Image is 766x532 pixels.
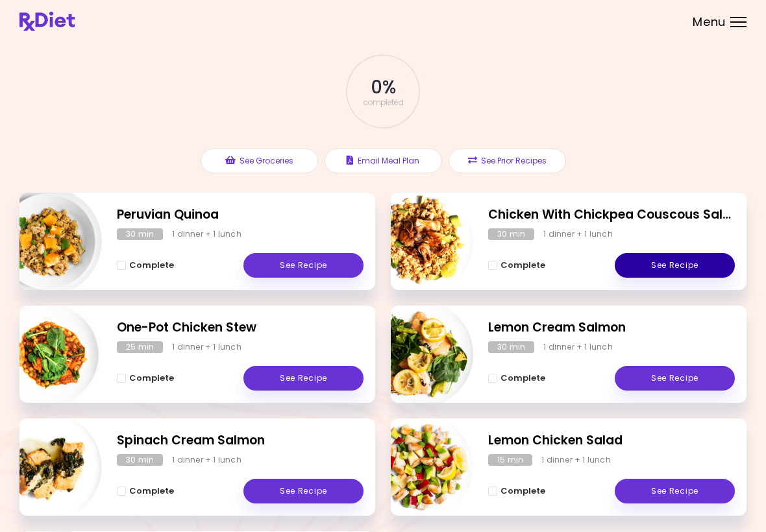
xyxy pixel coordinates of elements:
h2: Spinach Cream Salmon [117,431,364,450]
span: Complete [500,260,545,271]
button: See Prior Recipes [449,149,566,173]
div: 30 min [117,228,163,240]
h2: Chicken With Chickpea Couscous Salad [488,206,735,224]
img: Info - Lemon Cream Salmon [365,300,473,408]
button: Complete - Lemon Cream Salmon [488,370,545,386]
button: Complete - One-Pot Chicken Stew [117,370,174,386]
button: Complete - Chicken With Chickpea Couscous Salad [488,258,545,273]
a: See Recipe - One-Pot Chicken Stew [243,366,364,391]
div: 30 min [488,228,534,240]
span: Complete [129,486,174,496]
a: See Recipe - Lemon Chicken Salad [615,479,735,503]
div: 1 dinner + 1 lunch [541,454,611,466]
div: 1 dinner + 1 lunch [543,341,613,353]
span: Complete [129,260,174,271]
button: See Groceries [201,149,318,173]
a: See Recipe - Chicken With Chickpea Couscous Salad [615,253,735,278]
h2: Peruvian Quinoa [117,206,364,224]
a: See Recipe - Peruvian Quinoa [243,253,364,278]
a: See Recipe - Spinach Cream Salmon [243,479,364,503]
div: 25 min [117,341,163,353]
div: 30 min [117,454,163,466]
button: Email Meal Plan [325,149,442,173]
button: Complete - Spinach Cream Salmon [117,483,174,499]
div: 1 dinner + 1 lunch [172,228,241,240]
img: Info - Chicken With Chickpea Couscous Salad [365,187,473,295]
img: RxDiet [19,12,75,31]
span: completed [363,99,404,106]
button: Complete - Peruvian Quinoa [117,258,174,273]
div: 15 min [488,454,532,466]
span: Complete [129,373,174,383]
button: Complete - Lemon Chicken Salad [488,483,545,499]
span: 0 % [371,77,395,99]
h2: Lemon Chicken Salad [488,431,735,450]
span: Menu [693,16,726,28]
span: Complete [500,373,545,383]
div: 1 dinner + 1 lunch [172,454,241,466]
div: 1 dinner + 1 lunch [172,341,241,353]
span: Complete [500,486,545,496]
div: 30 min [488,341,534,353]
img: Info - Lemon Chicken Salad [365,413,473,521]
h2: Lemon Cream Salmon [488,319,735,337]
h2: One-Pot Chicken Stew [117,319,364,337]
a: See Recipe - Lemon Cream Salmon [615,366,735,391]
div: 1 dinner + 1 lunch [543,228,613,240]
